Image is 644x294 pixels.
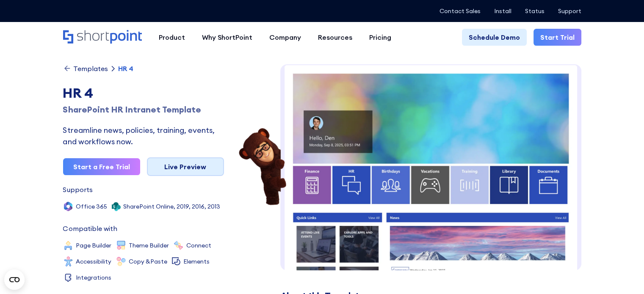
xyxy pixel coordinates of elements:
[147,157,224,176] a: Live Preview
[602,253,644,294] iframe: Chat Widget
[129,258,167,264] div: Copy &Paste
[525,8,544,14] a: Status
[150,29,193,46] a: Product
[76,275,111,280] div: Integrations
[63,103,224,116] div: SharePoint HR Intranet Template
[63,64,108,73] a: Templates
[369,32,391,42] div: Pricing
[183,258,210,264] div: Elements
[63,186,93,193] div: Supports
[76,258,111,264] div: Accessibility
[318,32,352,42] div: Resources
[186,242,211,248] div: Connect
[76,242,111,248] div: Page Builder
[261,29,310,46] a: Company
[129,242,169,248] div: Theme Builder
[269,32,301,42] div: Company
[310,29,361,46] a: Resources
[118,65,133,72] div: HR 4
[63,83,224,103] div: HR 4
[123,203,220,209] div: SharePoint Online, 2019, 2016, 2013
[63,225,117,232] div: Compatible with
[202,32,252,42] div: Why ShortPoint
[63,30,142,44] a: Home
[4,269,25,290] button: Open CMP widget
[193,29,261,46] a: Why ShortPoint
[159,32,185,42] div: Product
[494,8,511,14] a: Install
[462,29,527,46] a: Schedule Demo
[558,8,581,14] a: Support
[76,203,107,209] div: Office 365
[63,124,224,147] div: Streamline news, policies, training, events, and workflows now.
[63,158,140,175] a: Start a Free Trial
[439,8,481,14] a: Contact Sales
[73,65,108,72] div: Templates
[533,29,581,46] a: Start Trial
[361,29,400,46] a: Pricing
